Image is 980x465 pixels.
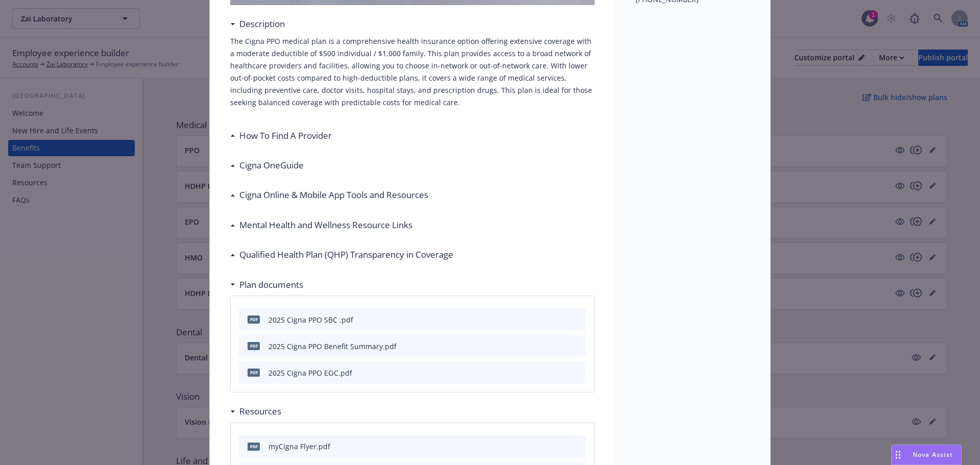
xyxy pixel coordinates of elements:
div: 2025 Cigna PPO SBC .pdf [268,314,353,325]
button: preview file [573,441,582,452]
button: preview file [573,341,582,352]
button: preview file [573,314,582,325]
span: Nova Assist [913,450,953,459]
div: Description [230,17,285,31]
h3: Cigna OneGuide [239,159,304,172]
h3: Resources [239,405,281,418]
h3: Qualified Health Plan (QHP) Transparency in Coverage [239,248,453,261]
span: pdf [248,342,260,350]
div: How To Find A Provider [230,129,332,142]
button: Nova Assist [891,445,962,465]
div: Cigna OneGuide [230,159,304,172]
button: download file [556,368,565,378]
div: Resources [230,405,281,418]
button: download file [556,341,565,352]
h3: Plan documents [239,278,303,291]
div: Cigna Online & Mobile App Tools and Resources [230,188,428,202]
span: pdf [248,315,260,323]
div: Qualified Health Plan (QHP) Transparency in Coverage [230,248,453,261]
div: Plan documents [230,278,303,291]
div: 2025 Cigna PPO EOC.pdf [268,368,352,378]
div: Mental Health and Wellness Resource Links [230,218,412,232]
p: The Cigna PPO medical plan is a comprehensive health insurance option offering extensive coverage... [230,35,595,109]
h3: Description [239,17,285,31]
div: 2025 Cigna PPO Benefit Summary.pdf [268,341,397,352]
div: Drag to move [892,445,904,464]
h3: Mental Health and Wellness Resource Links [239,218,412,232]
button: download file [556,441,565,452]
h3: Cigna Online & Mobile App Tools and Resources [239,188,428,202]
button: download file [556,314,565,325]
h3: How To Find A Provider [239,129,332,142]
button: preview file [573,368,582,378]
span: pdf [248,443,260,450]
div: myCigna Flyer.pdf [268,441,330,452]
span: pdf [248,369,260,376]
